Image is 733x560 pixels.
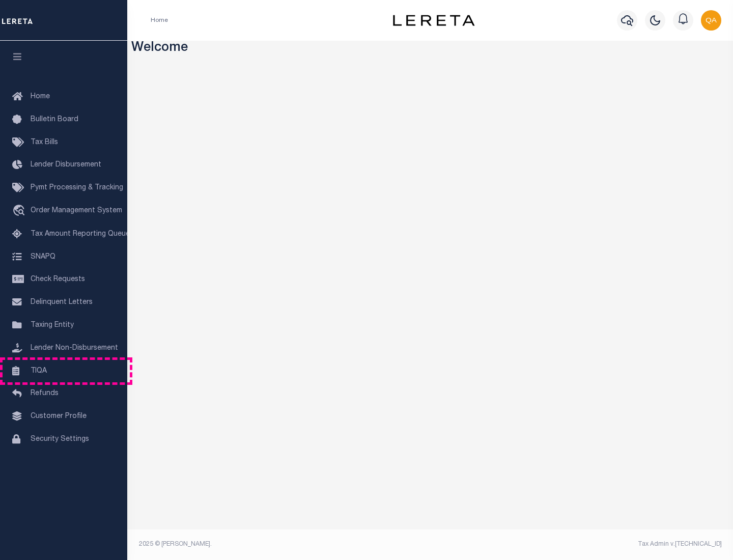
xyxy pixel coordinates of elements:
[701,10,721,31] img: svg+xml;base64,PHN2ZyB4bWxucz0iaHR0cDovL3d3dy53My5vcmcvMjAwMC9zdmciIHBvaW50ZXItZXZlbnRzPSJub25lIi...
[31,231,130,238] span: Tax Amount Reporting Queue
[31,253,55,260] span: SNAPQ
[31,436,89,443] span: Security Settings
[131,540,431,549] div: 2025 © [PERSON_NAME].
[31,345,118,352] span: Lender Non-Disbursement
[31,161,101,169] span: Lender Disbursement
[31,139,58,146] span: Tax Bills
[12,205,29,218] i: travel_explore
[31,116,78,123] span: Bulletin Board
[31,207,122,214] span: Order Management System
[31,322,74,329] span: Taxing Entity
[31,93,50,100] span: Home
[31,367,47,374] span: TIQA
[31,276,85,283] span: Check Requests
[31,184,123,191] span: Pymt Processing & Tracking
[151,16,168,25] li: Home
[393,15,474,26] img: logo-dark.svg
[31,413,87,420] span: Customer Profile
[31,299,93,306] span: Delinquent Letters
[31,390,59,397] span: Refunds
[438,540,722,549] div: Tax Admin v.[TECHNICAL_ID]
[131,41,729,57] h3: Welcome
